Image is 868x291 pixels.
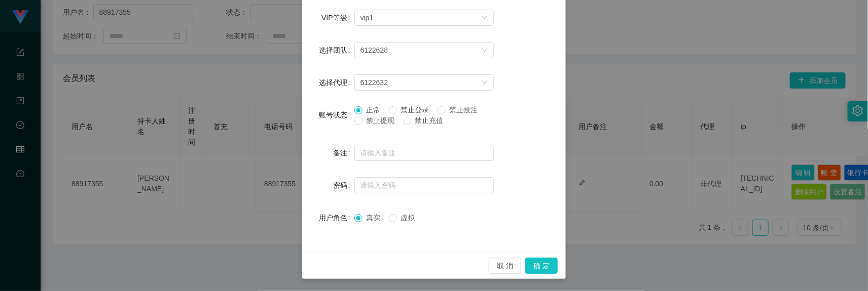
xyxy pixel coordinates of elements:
[411,116,448,124] span: 禁止充值
[360,43,388,58] div: 6122628
[525,258,558,274] button: 确 定
[482,15,488,22] i: 图标: down
[333,149,354,157] label: 备注：
[319,214,354,222] label: 用户角色：
[446,106,482,114] span: 禁止投注
[363,116,399,124] span: 禁止提现
[354,177,494,193] input: 请输入密码
[397,214,419,222] span: 虚拟
[321,14,354,22] label: VIP等级：
[397,106,433,114] span: 禁止登录
[319,46,354,54] label: 选择团队：
[354,145,494,161] input: 请输入备注
[319,78,354,87] label: 选择代理：
[363,106,385,114] span: 正常
[319,111,354,119] label: 账号状态：
[363,214,385,222] span: 真实
[489,258,521,274] button: 取 消
[360,10,374,25] div: vip1
[482,47,488,54] i: 图标: down
[360,75,388,90] div: 6122632
[482,79,488,87] i: 图标: down
[333,181,354,189] label: 密码：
